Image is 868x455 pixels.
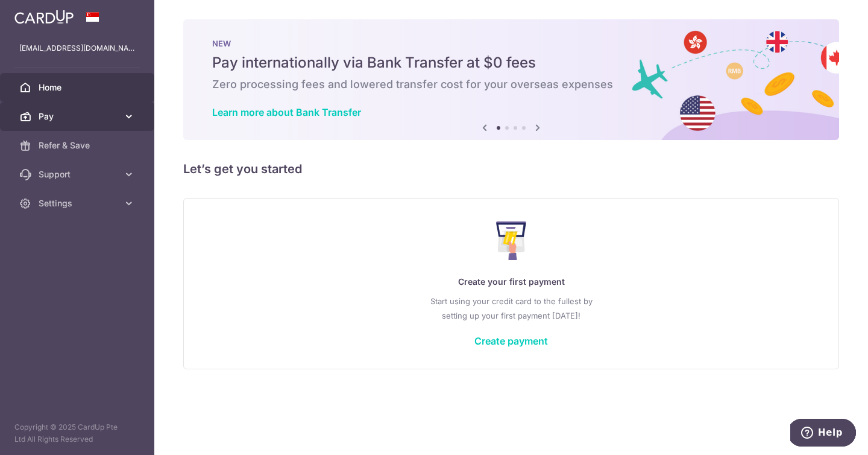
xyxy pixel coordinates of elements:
[183,159,839,179] h5: Let’s get you started
[39,168,118,180] span: Support
[474,335,548,347] a: Create payment
[39,197,118,209] span: Settings
[212,77,810,92] h6: Zero processing fees and lowered transfer cost for your overseas expenses
[28,8,52,19] span: Help
[212,106,361,118] a: Learn more about Bank Transfer
[496,221,527,260] img: Make Payment
[790,419,856,449] iframe: Opens a widget where you can find more information
[212,53,810,72] h5: Pay internationally via Bank Transfer at $0 fees
[39,81,118,94] span: Home
[39,139,118,151] span: Refer & Save
[14,10,74,24] img: CardUp
[183,19,839,140] img: Bank transfer banner
[208,275,814,289] p: Create your first payment
[39,110,118,122] span: Pay
[19,42,135,54] p: [EMAIL_ADDRESS][DOMAIN_NAME]
[208,294,814,323] p: Start using your credit card to the fullest by setting up your first payment [DATE]!
[212,39,810,48] p: NEW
